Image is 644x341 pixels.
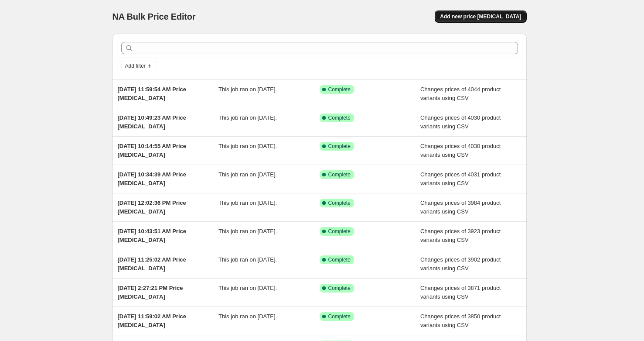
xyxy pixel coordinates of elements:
[328,228,351,235] span: Complete
[112,12,196,21] span: NA Bulk Price Editor
[118,313,187,328] span: [DATE] 11:59:02 AM Price [MEDICAL_DATA]
[420,86,501,101] span: Changes prices of 4044 product variants using CSV
[420,143,501,158] span: Changes prices of 4030 product variants using CSV
[218,86,277,93] span: This job ran on [DATE].
[218,143,277,149] span: This job ran on [DATE].
[125,62,146,69] span: Add filter
[420,171,501,186] span: Changes prices of 4031 product variants using CSV
[118,86,187,101] span: [DATE] 11:59:54 AM Price [MEDICAL_DATA]
[328,171,351,178] span: Complete
[218,200,277,206] span: This job ran on [DATE].
[218,256,277,263] span: This job ran on [DATE].
[420,114,501,130] span: Changes prices of 4030 product variants using CSV
[328,114,351,121] span: Complete
[218,228,277,234] span: This job ran on [DATE].
[118,228,187,243] span: [DATE] 10:43:51 AM Price [MEDICAL_DATA]
[420,285,501,300] span: Changes prices of 3871 product variants using CSV
[218,313,277,320] span: This job ran on [DATE].
[121,61,156,71] button: Add filter
[218,114,277,121] span: This job ran on [DATE].
[118,171,187,186] span: [DATE] 10:34:39 AM Price [MEDICAL_DATA]
[328,285,351,292] span: Complete
[118,143,187,158] span: [DATE] 10:14:55 AM Price [MEDICAL_DATA]
[218,171,277,178] span: This job ran on [DATE].
[420,200,501,215] span: Changes prices of 3984 product variants using CSV
[328,200,351,207] span: Complete
[118,200,186,215] span: [DATE] 12:02:36 PM Price [MEDICAL_DATA]
[435,10,526,23] button: Add new price [MEDICAL_DATA]
[118,256,187,272] span: [DATE] 11:25:02 AM Price [MEDICAL_DATA]
[218,285,277,291] span: This job ran on [DATE].
[420,228,501,243] span: Changes prices of 3923 product variants using CSV
[328,256,351,263] span: Complete
[328,86,351,93] span: Complete
[440,13,521,20] span: Add new price [MEDICAL_DATA]
[420,313,501,328] span: Changes prices of 3850 product variants using CSV
[328,143,351,150] span: Complete
[118,114,187,130] span: [DATE] 10:49:23 AM Price [MEDICAL_DATA]
[118,285,183,300] span: [DATE] 2:27:21 PM Price [MEDICAL_DATA]
[420,256,501,272] span: Changes prices of 3902 product variants using CSV
[328,313,351,320] span: Complete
